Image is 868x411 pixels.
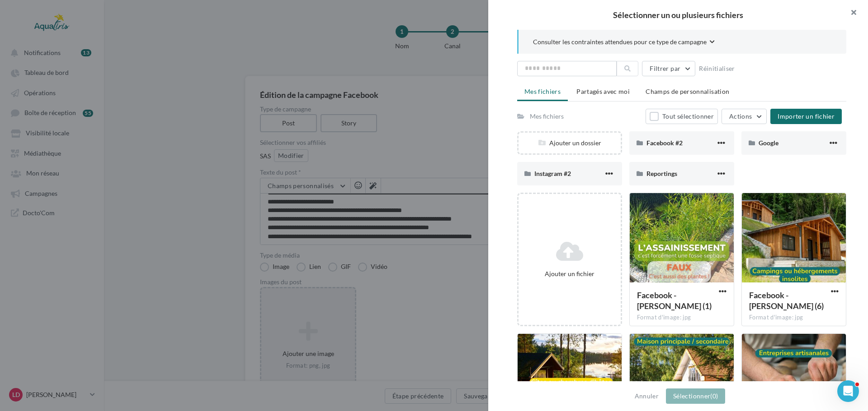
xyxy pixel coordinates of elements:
[533,37,707,46] span: Consulter les contraintes attendues pour ce type de campagne
[534,170,571,177] span: Instagram #2
[522,269,617,278] div: Ajouter un fichier
[637,314,726,322] div: Format d'image: jpg
[646,170,677,177] span: Reportings
[729,112,752,120] span: Actions
[637,290,712,311] span: Facebook - Hugues MORIZOT (1)
[576,88,630,95] span: Partagés avec moi
[695,63,739,74] button: Réinitialiser
[519,139,621,148] div: Ajouter un dossier
[646,139,683,147] span: Facebook #2
[749,290,824,311] span: Facebook - Hugues MORIZOT (6)
[837,380,859,402] iframe: Intercom live chat
[666,388,725,404] button: Sélectionner(0)
[722,109,767,124] button: Actions
[749,314,839,322] div: Format d'image: jpg
[710,392,718,400] span: (0)
[503,11,854,19] h2: Sélectionner un ou plusieurs fichiers
[646,109,718,124] button: Tout sélectionner
[524,88,561,95] span: Mes fichiers
[533,37,715,48] button: Consulter les contraintes attendues pour ce type de campagne
[778,112,835,120] span: Importer un fichier
[631,391,662,402] button: Annuler
[759,139,778,147] span: Google
[642,61,695,76] button: Filtrer par
[530,112,564,121] div: Mes fichiers
[646,88,729,95] span: Champs de personnalisation
[770,109,842,124] button: Importer un fichier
